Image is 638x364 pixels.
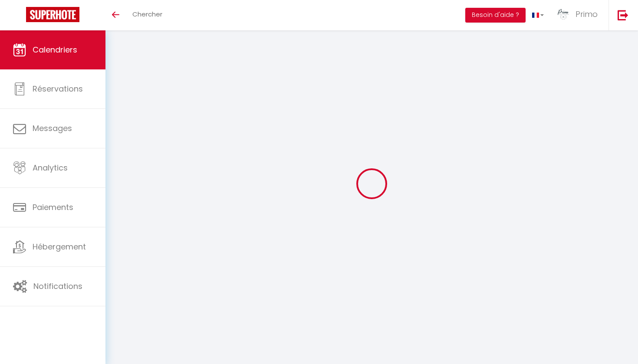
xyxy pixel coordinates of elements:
span: Réservations [33,83,83,94]
img: Super Booking [26,7,79,22]
span: Notifications [33,281,82,292]
img: ... [557,8,570,21]
button: Besoin d'aide ? [465,8,526,23]
span: Chercher [132,10,162,19]
span: Messages [33,123,72,134]
img: logout [618,10,628,20]
span: Calendriers [33,44,77,55]
span: Hébergement [33,241,86,252]
span: Analytics [33,162,68,173]
span: Primo [576,9,598,20]
span: Paiements [33,202,73,213]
